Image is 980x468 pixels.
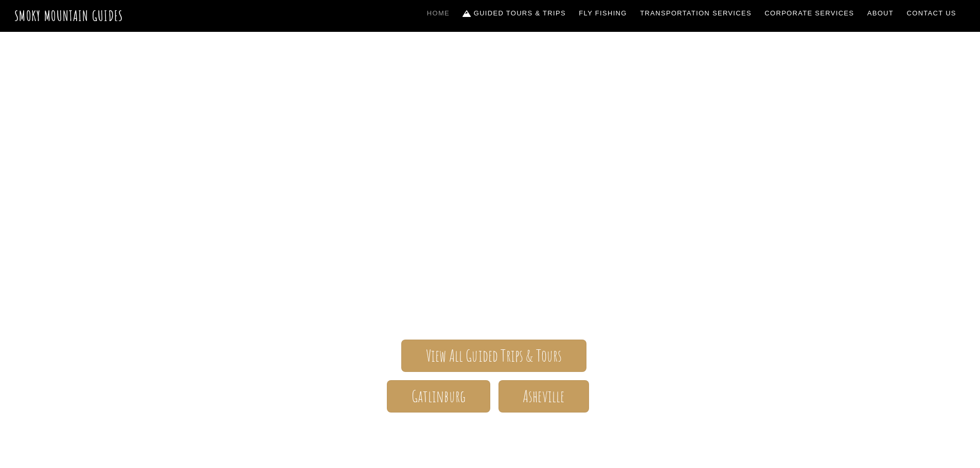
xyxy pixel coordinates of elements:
a: Home [423,3,454,24]
a: Contact Us [903,3,960,24]
a: Asheville [498,380,589,413]
a: Fly Fishing [575,3,631,24]
a: Corporate Services [761,3,859,24]
span: View All Guided Trips & Tours [426,350,562,361]
span: Gatlinburg [412,391,466,402]
a: View All Guided Trips & Tours [401,340,586,372]
a: About [863,3,898,24]
h1: Your adventure starts here. [192,429,789,454]
span: Asheville [523,391,564,402]
a: Smoky Mountain Guides [14,7,123,24]
span: The ONLY one-stop, full Service Guide Company for the Gatlinburg and [GEOGRAPHIC_DATA] side of th... [192,230,789,309]
a: Guided Tours & Trips [459,3,570,24]
span: Smoky Mountain Guides [192,178,789,230]
a: Transportation Services [636,3,755,24]
a: Gatlinburg [387,380,490,413]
